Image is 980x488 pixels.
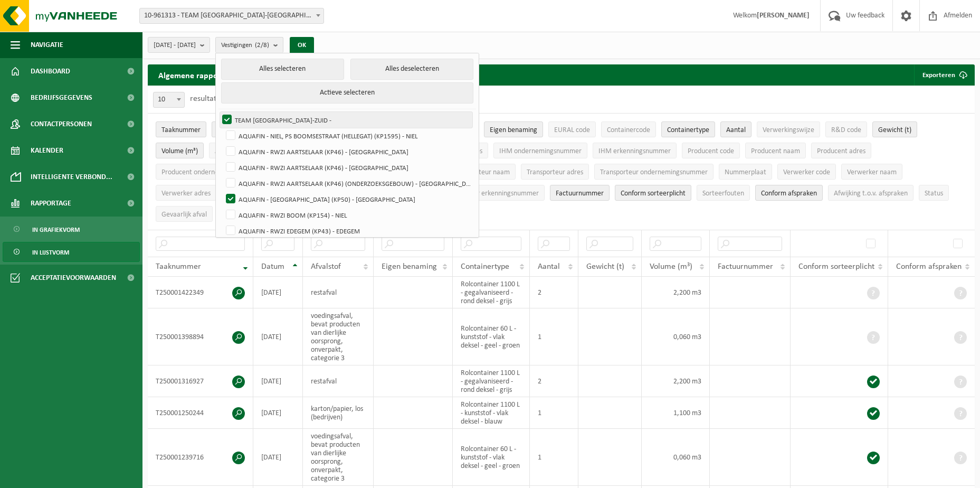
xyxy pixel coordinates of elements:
span: Producent ondernemingsnummer [161,168,261,176]
button: Gewicht (t)Gewicht (t): Activate to sort [872,121,917,137]
button: Verwerker naamVerwerker naam: Activate to sort [841,164,902,180]
span: Factuurnummer [556,190,604,198]
span: Datum [261,262,284,271]
span: Gevaarlijk afval [161,211,207,219]
span: Verwerkingswijze [763,126,814,134]
span: Sorteerfouten [702,190,744,198]
span: Rapportage [31,190,71,217]
td: T250001250244 [148,397,253,429]
span: Transporteur naam [453,168,510,176]
label: TEAM [GEOGRAPHIC_DATA]-ZUID - [220,112,472,128]
td: Rolcontainer 1100 L - kunststof - vlak deksel - blauw [453,397,530,429]
td: [DATE] [253,365,303,397]
td: voedingsafval, bevat producten van dierlijke oorsprong, onverpakt, categorie 3 [303,308,374,365]
span: Eigen benaming [490,126,537,134]
span: Verwerker adres [161,190,211,198]
td: Rolcontainer 1100 L - gegalvaniseerd - rond deksel - grijs [453,365,530,397]
label: resultaten weergeven [190,95,265,103]
button: Conform sorteerplicht : Activate to sort [615,185,691,201]
span: Gewicht (t) [878,126,911,134]
td: karton/papier, los (bedrijven) [303,397,374,429]
button: AantalAantal: Activate to sort [720,121,751,137]
button: NummerplaatNummerplaat: Activate to sort [719,164,772,180]
button: FactuurnummerFactuurnummer: Activate to sort [550,185,610,201]
td: 2 [530,277,578,308]
span: Navigatie [31,32,63,58]
span: Containertype [461,262,509,271]
span: IHM ondernemingsnummer [499,147,582,155]
td: [DATE] [253,308,303,365]
span: Eigen benaming [382,262,437,271]
span: Taaknummer [156,262,201,271]
td: T250001422349 [148,277,253,308]
td: T250001239716 [148,429,253,486]
button: Actieve selecteren [221,82,473,104]
span: Transporteur adres [527,168,583,176]
span: Nummerplaat [725,168,766,176]
td: restafval [303,277,374,308]
td: [DATE] [253,277,303,308]
span: Afwijking t.o.v. afspraken [834,190,908,198]
td: T250001398894 [148,308,253,365]
a: In lijstvorm [3,242,140,262]
td: 2,200 m3 [642,277,710,308]
span: [DATE] - [DATE] [154,37,196,53]
span: Conform sorteerplicht [621,190,686,198]
td: [DATE] [253,397,303,429]
span: 10-961313 - TEAM ANTWERPEN-ZUID [139,8,324,24]
td: [DATE] [253,429,303,486]
span: Aantal [726,126,746,134]
label: AQUAFIN - NIEL, PS BOOMSESTRAAT (HELLEGAT) (KP1595) - NIEL [224,128,472,144]
button: Producent adresProducent adres: Activate to sort [811,143,871,158]
td: 1 [530,397,578,429]
span: Producent adres [817,147,865,155]
td: 1 [530,429,578,486]
button: Transporteur adresTransporteur adres: Activate to sort [521,164,589,180]
span: Conform afspraken [896,262,962,271]
button: Alles deselecteren [350,59,473,80]
button: Alles selecteren [221,59,344,80]
button: AndereAndere: Activate to sort [209,143,242,158]
span: Contactpersonen [31,111,92,137]
span: Containercode [607,126,650,134]
button: Producent codeProducent code: Activate to sort [682,143,740,158]
span: Verwerker code [783,168,830,176]
span: Andere [215,147,236,155]
span: 10 [153,92,185,108]
button: Verwerker codeVerwerker code: Activate to sort [777,164,836,180]
span: EURAL code [554,126,590,134]
button: Exporteren [914,64,974,86]
h2: Algemene rapportering [148,64,253,86]
span: Gewicht (t) [586,262,624,271]
button: Eigen benamingEigen benaming: Activate to sort [484,121,543,137]
a: In grafiekvorm [3,219,140,239]
button: OK [290,37,314,54]
button: Verwerker erkenningsnummerVerwerker erkenningsnummer: Activate to sort [443,185,545,201]
span: Taaknummer [161,126,201,134]
span: Conform sorteerplicht [798,262,874,271]
button: Vestigingen(2/8) [215,37,283,53]
button: Transporteur ondernemingsnummerTransporteur ondernemingsnummer : Activate to sort [594,164,713,180]
span: Bedrijfsgegevens [31,85,92,111]
button: R&D codeR&amp;D code: Activate to sort [825,121,867,137]
span: Factuurnummer [718,262,773,271]
label: AQUAFIN - RWZI BOOM (KP154) - NIEL [224,207,472,223]
td: 0,060 m3 [642,429,710,486]
td: T250001316927 [148,365,253,397]
button: IHM ondernemingsnummerIHM ondernemingsnummer: Activate to sort [493,143,587,158]
td: voedingsafval, bevat producten van dierlijke oorsprong, onverpakt, categorie 3 [303,429,374,486]
span: Verwerker erkenningsnummer [449,190,539,198]
button: Producent naamProducent naam: Activate to sort [745,143,806,158]
button: Afwijking t.o.v. afsprakenAfwijking t.o.v. afspraken: Activate to sort [828,185,914,201]
button: EURAL codeEURAL code: Activate to sort [548,121,596,137]
span: R&D code [831,126,861,134]
button: Transporteur naamTransporteur naam: Activate to sort [447,164,516,180]
span: Afvalstof [311,262,341,271]
button: Gevaarlijk afval : Activate to sort [156,206,213,222]
td: Rolcontainer 1100 L - gegalvaniseerd - rond deksel - grijs [453,277,530,308]
button: SorteerfoutenSorteerfouten: Activate to sort [697,185,750,201]
td: 2,200 m3 [642,365,710,397]
button: VerwerkingswijzeVerwerkingswijze: Activate to sort [757,121,820,137]
label: AQUAFIN - RWZI AARTSELAAR (KP46) (ONDERZOEKSGEBOUW) - [GEOGRAPHIC_DATA] [224,175,472,191]
span: Producent code [688,147,734,155]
